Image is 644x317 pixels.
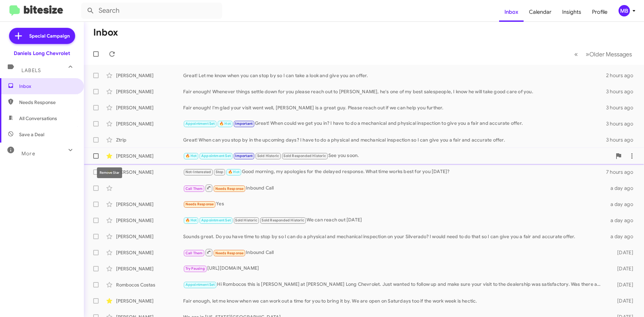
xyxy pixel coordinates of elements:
div: Daniels Long Chevrolet [14,50,70,57]
button: Previous [570,47,582,61]
div: Inbound Call [183,184,606,192]
div: 3 hours ago [606,88,639,95]
div: [PERSON_NAME] [116,120,183,127]
div: a day ago [606,185,639,192]
div: Fair enough! I'm glad your visit went well, [PERSON_NAME] is a great guy. Please reach out if we ... [183,104,606,111]
div: Great! Let me know when you can stop by so I can take a look and give you an offer. [183,72,606,79]
a: Insights [557,2,587,22]
div: [DATE] [606,298,639,304]
div: [DATE] [606,249,639,256]
span: Sold Historic [235,218,257,222]
div: 7 hours ago [606,169,639,175]
div: Yes [183,200,606,208]
h1: Inbox [93,27,118,38]
span: Important [235,121,253,126]
div: 3 hours ago [606,104,639,111]
div: Remove Star [97,167,122,178]
a: Inbox [499,2,524,22]
span: Not-Interested [185,170,211,174]
span: Stop [216,170,224,174]
span: Needs Response [215,187,244,191]
div: a day ago [606,217,639,224]
span: Important [235,154,253,158]
nav: Page navigation example [571,47,636,61]
div: We can reach out [DATE] [183,216,606,224]
div: [PERSON_NAME] [116,265,183,272]
div: See you soon. [183,152,612,160]
div: [PERSON_NAME] [116,72,183,79]
div: [PERSON_NAME] [116,217,183,224]
span: Appointment Set [201,154,231,158]
div: [PERSON_NAME] [116,201,183,208]
span: 🔥 Hot [185,154,197,158]
div: [PERSON_NAME] [116,249,183,256]
span: Needs Response [19,99,76,106]
div: a day ago [606,201,639,208]
div: [PERSON_NAME] [116,153,183,159]
span: Older Messages [589,51,632,58]
span: 🔥 Hot [185,218,197,222]
span: Inbox [19,83,76,90]
div: a day ago [606,233,639,240]
div: Fair enough! Whenever things settle down for you please reach out to [PERSON_NAME], he's one of m... [183,88,606,95]
span: Sold Responded Historic [262,218,304,222]
input: Search [81,3,222,19]
div: Ztrip [116,137,183,143]
span: More [21,151,35,157]
div: 3 hours ago [606,120,639,127]
div: Sounds great. Do you have time to stop by so I can do a physical and mechanical inspection on you... [183,233,606,240]
div: Fair enough, let me know when we can work out a time for you to bring it by. We are open on Satur... [183,298,606,304]
div: [DATE] [606,265,639,272]
span: « [574,50,578,58]
div: Good morning, my apologies for the delayed response. What time works best for you [DATE]? [183,168,606,176]
span: 🔥 Hot [219,121,231,126]
span: Call Them [185,251,203,255]
div: Great! When can you stop by in the upcoming days? I have to do a physical and mechanical inspecti... [183,137,606,143]
button: Next [582,47,636,61]
div: 3 hours ago [606,137,639,143]
div: 2 hours ago [606,72,639,79]
span: Appointment Set [201,218,231,222]
span: Special Campaign [29,33,70,39]
div: [PERSON_NAME] [116,104,183,111]
div: Great! When could we get you in? I have to do a mechanical and physical inspection to give you a ... [183,120,606,127]
span: Save a Deal [19,131,44,138]
span: Appointment Set [185,282,215,287]
span: Sold Historic [257,154,279,158]
div: [URL][DOMAIN_NAME] [183,265,606,272]
div: Rombocos Costas [116,281,183,288]
span: 🔥 Hot [228,170,239,174]
span: Labels [21,67,41,73]
span: Try Pausing [185,266,205,271]
div: MB [619,5,630,16]
a: Special Campaign [9,28,75,44]
span: Needs Response [215,251,244,255]
div: Hi Rombocos this is [PERSON_NAME] at [PERSON_NAME] Long Chevrolet. Just wanted to follow up and m... [183,281,606,288]
div: [PERSON_NAME] [116,298,183,304]
div: [PERSON_NAME] [116,233,183,240]
span: Appointment Set [185,121,215,126]
a: Profile [587,2,613,22]
span: Sold Responded Historic [283,154,326,158]
span: » [586,50,589,58]
span: Needs Response [185,202,214,206]
a: Calendar [524,2,557,22]
div: [PERSON_NAME] [116,88,183,95]
span: All Conversations [19,115,57,122]
span: Call Them [185,187,203,191]
div: Inbound Call [183,248,606,257]
div: [PERSON_NAME] [116,169,183,175]
button: MB [613,5,637,16]
div: [DATE] [606,281,639,288]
